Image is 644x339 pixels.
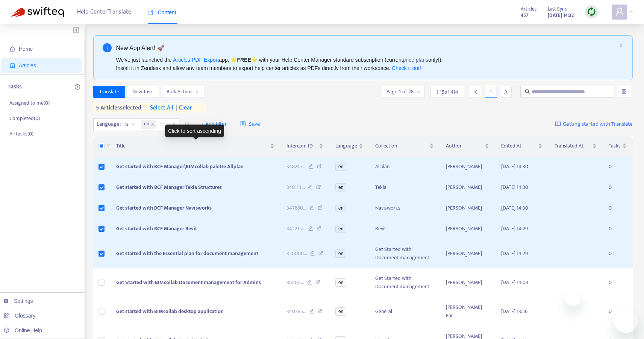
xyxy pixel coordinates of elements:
[603,219,633,239] td: 0
[603,177,633,198] td: 0
[125,119,135,130] span: is
[195,118,233,130] button: + Add filter
[10,63,15,68] span: account-book
[286,142,318,150] span: Intercom ID
[10,46,15,52] span: home
[173,57,219,63] a: Articles PDF Export
[603,297,633,326] td: 0
[110,136,280,157] th: Title
[19,62,36,68] span: Articles
[555,142,591,150] span: Translated At
[286,183,305,192] span: 348114 ...
[75,84,80,90] span: plus-circle
[237,57,251,63] b: FREE
[161,86,205,98] button: Bulk Actionsdown
[280,136,330,157] th: Intercom ID
[369,198,440,219] td: Navisworks
[169,120,179,129] span: close
[392,65,421,71] a: Check it out!
[375,142,428,150] span: Collection
[369,177,440,198] td: Tekla
[116,249,258,258] span: Get started with the Essential plan for document management
[99,88,119,96] span: Translate
[286,307,306,316] span: 340795 ...
[144,120,149,129] span: en
[335,163,346,171] span: en
[116,162,244,171] span: Get started with BCF Manager\BIMcollab palette Allplan
[126,86,159,98] button: New Task
[603,198,633,219] td: 0
[549,136,603,157] th: Translated At
[440,157,495,177] td: [PERSON_NAME]
[116,56,616,72] div: We've just launched the app, ⭐ ⭐️ with your Help Center Manager standard subscription (current on...
[440,198,495,219] td: [PERSON_NAME]
[563,120,633,129] span: Getting started with Translate
[335,278,346,287] span: en
[501,204,528,212] span: [DATE] 14:30
[176,103,177,113] span: |
[116,142,268,150] span: Title
[4,298,33,304] a: Settings
[436,88,458,96] span: 1 - 15 of 414
[9,130,33,138] p: All tasks ( 0 )
[167,88,199,96] span: Bulk Actions
[548,11,574,20] strong: [DATE] 14:32
[501,307,527,316] span: [DATE] 13:56
[619,43,623,48] span: close
[103,43,112,52] span: info-circle
[587,7,596,17] img: sync.dc5367851b00ba804db3.png
[148,9,176,15] span: Content
[141,120,156,129] span: en
[201,120,227,129] span: + Add filter
[4,313,35,319] a: Glossary
[565,291,580,306] iframe: Close message
[173,103,192,112] span: clear
[335,142,357,150] span: Language
[501,224,528,233] span: [DATE] 14:29
[501,249,528,258] span: [DATE] 14:29
[9,114,40,122] p: Completed ( 0 )
[240,120,260,129] span: Save
[369,297,440,326] td: General
[485,86,497,98] div: 1
[501,278,529,287] span: [DATE] 14:04
[286,278,304,287] span: 367161 ...
[335,183,346,192] span: en
[286,204,306,212] span: 347880 ...
[132,88,153,96] span: New Task
[116,307,224,316] span: Get started with BIMcollab desktop application
[369,219,440,239] td: Revit
[440,239,495,268] td: [PERSON_NAME]
[335,307,346,316] span: en
[335,249,346,258] span: en
[335,204,346,212] span: en
[369,239,440,268] td: Get Started with Document management
[440,177,495,198] td: [PERSON_NAME]
[619,43,623,48] button: close
[495,136,548,157] th: Edited At
[106,143,111,147] span: down
[369,157,440,177] td: Allplan
[440,219,495,239] td: [PERSON_NAME]
[369,136,440,157] th: Collection
[503,89,508,94] span: right
[8,82,22,91] p: Tasks
[286,225,305,233] span: 342215 ...
[521,5,536,13] span: Articles
[440,136,495,157] th: Author
[116,204,212,212] span: Get started with BCF Manager Navisworks
[501,162,528,171] span: [DATE] 14:30
[148,10,153,15] span: book
[440,268,495,297] td: [PERSON_NAME]
[116,183,222,192] span: Get started with BCF Manager Tekla Structures
[116,43,616,53] div: New App Alert! 🚀
[286,249,307,258] span: 350000 ...
[195,90,199,94] span: down
[11,7,64,17] img: Swifteq
[240,121,246,126] span: save
[93,103,142,112] span: 5 articles selected
[603,157,633,177] td: 0
[440,297,495,326] td: [PERSON_NAME] Far
[446,142,483,150] span: Author
[94,119,122,130] span: Language :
